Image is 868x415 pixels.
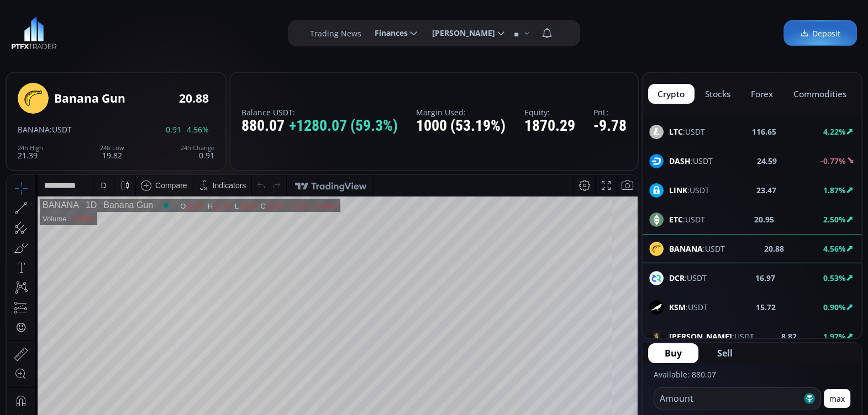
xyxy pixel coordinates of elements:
div: 24h High [18,145,43,151]
b: 24.59 [757,155,777,167]
b: DASH [669,156,691,166]
b: -0.77% [820,156,846,166]
b: LINK [669,185,687,195]
b: [PERSON_NAME] [669,331,732,342]
div: auto [611,378,625,387]
div: 0.91 [181,145,214,159]
div: 24h Change [181,145,214,151]
button: forex [741,84,783,104]
div: 20.97 [180,27,198,35]
span: +1280.07 (59.3%) [289,118,398,135]
b: 1.97% [823,331,846,342]
span: Deposit [800,28,840,39]
img: LOGO [11,17,57,50]
div: 1D [72,25,90,35]
div: BANANA [36,25,72,35]
span: 4.56% [187,125,209,134]
div: 19.82 [100,145,124,159]
span: :USDT [669,272,707,284]
div: 5y [40,378,48,387]
b: LTC [669,126,683,137]
b: 23.47 [756,184,776,196]
div: −0.10 (−0.48%) [281,27,330,35]
span: Finances [367,22,408,44]
label: Margin Used: [416,108,506,116]
div: 1y [56,378,64,387]
b: 4.22% [823,126,846,137]
b: DCR [669,273,685,283]
span: 00:43:10 (UTC) [506,378,559,387]
div: 21.01 [207,27,225,35]
div: H [201,27,207,35]
button: Sell [701,343,749,363]
div: 1d [125,378,134,387]
div: Banana Gun [90,25,146,35]
span: :USDT [669,331,754,342]
button: stocks [696,84,740,104]
div: 880.07 [241,118,398,135]
a: Deposit [783,20,857,46]
b: 0.53% [823,273,846,283]
span: [PERSON_NAME] [424,22,495,44]
span: :USDT [50,124,72,135]
div: log [592,378,603,387]
b: 20.95 [754,214,774,225]
div: 20.88 [260,27,278,35]
div: 1000 (53.19%) [416,118,506,135]
b: 116.65 [752,126,776,137]
button: Buy [648,343,698,363]
button: 00:43:10 (UTC) [502,372,562,393]
div: 5d [109,378,118,387]
div: Indicators [206,6,240,15]
div: Banana Gun [54,92,125,105]
b: 8.82 [781,331,797,342]
div: 24h Low [100,145,124,151]
span: :USDT [669,301,708,313]
div: Market open [155,25,165,35]
b: 1.87% [823,185,846,195]
div: Toggle Auto Scale [607,372,629,393]
span: :USDT [669,214,705,225]
label: Equity: [524,108,575,116]
div: 20.88 [179,92,209,105]
b: 2.50% [823,214,846,225]
span: :USDT [669,126,705,137]
div: 21.39 [18,145,43,159]
div: Toggle Percentage [573,372,588,393]
div: 20.85 [233,27,251,35]
label: Balance USDT: [241,108,398,116]
div: Go to [148,372,166,393]
div: 1m [90,378,101,387]
label: Trading News [310,28,361,39]
div:  [10,147,19,158]
div: Compare [149,6,181,15]
span: Buy [665,347,682,360]
div: Volume [36,40,60,48]
label: PnL: [593,108,627,116]
b: KSM [669,302,686,312]
div: L [228,27,233,35]
div: C [254,27,260,35]
div: 3m [72,378,82,387]
b: 16.97 [755,272,775,284]
div: O [173,27,180,35]
div: 1.985K [64,40,87,48]
div: Toggle Log Scale [588,372,607,393]
span: :USDT [669,155,713,167]
span: :USDT [669,184,709,196]
span: Sell [717,347,733,360]
span: 0.91 [166,125,181,134]
b: 0.90% [823,302,846,312]
button: max [824,389,850,408]
div: D [94,6,99,15]
button: crypto [648,84,695,104]
div: Hide Drawings Toolbar [25,346,30,361]
div: -9.78 [593,118,627,135]
button: commodities [783,84,856,104]
span: BANANA [18,124,50,135]
b: 15.72 [756,301,776,313]
label: Available: 880.07 [654,369,716,380]
b: ETC [669,214,683,225]
div: 1870.29 [524,118,575,135]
